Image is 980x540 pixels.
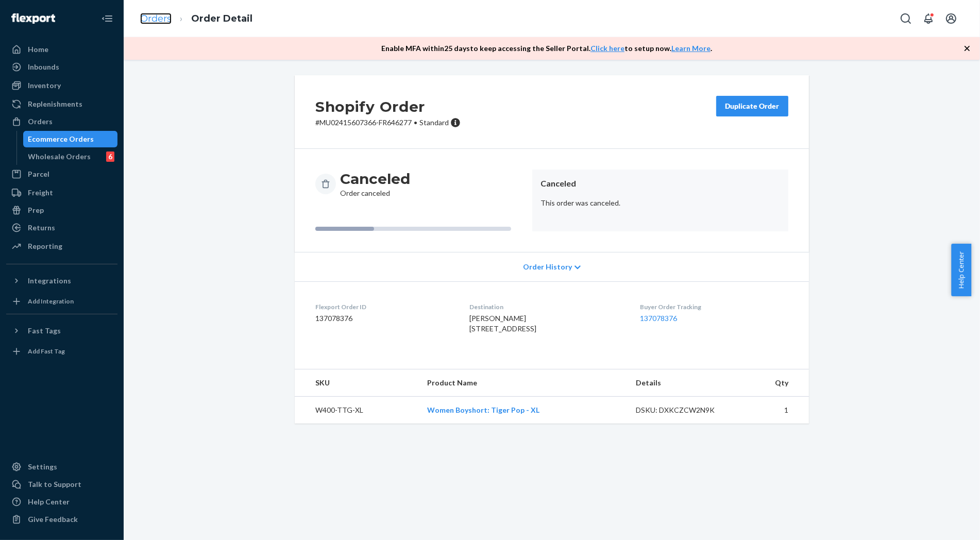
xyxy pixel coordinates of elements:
[28,479,81,490] div: Talk to Support
[28,462,57,472] div: Settings
[28,514,78,525] div: Give Feedback
[28,134,94,144] div: Ecommerce Orders
[6,77,117,94] a: Inventory
[636,405,733,415] div: DSKU: DXKCZCW2N9K
[640,314,677,323] a: 137078376
[28,169,49,179] div: Parcel
[918,8,939,29] button: Open notifications
[6,494,117,510] a: Help Center
[725,101,780,111] div: Duplicate Order
[6,459,117,475] a: Settings
[6,323,117,339] button: Fast Tags
[28,276,71,286] div: Integrations
[469,314,536,333] span: [PERSON_NAME] [STREET_ADDRESS]
[132,4,261,34] ol: breadcrumbs
[419,118,449,127] span: Standard
[628,369,741,397] th: Details
[28,497,70,507] div: Help Center
[6,113,117,130] a: Orders
[140,13,172,24] a: Orders
[540,178,780,190] header: Canceled
[381,43,712,54] p: Enable MFA within 25 days to keep accessing the Seller Portal. to setup now. .
[315,117,461,128] p: # MU02415607366-FR646277
[740,369,809,397] th: Qty
[414,118,417,127] span: •
[28,62,59,72] div: Inbounds
[419,369,628,397] th: Product Name
[469,302,623,311] dt: Destination
[6,343,117,360] a: Add Fast Tag
[523,262,572,272] span: Order History
[6,59,117,75] a: Inbounds
[340,170,410,188] h3: Canceled
[28,205,44,215] div: Prep
[28,241,62,251] div: Reporting
[640,302,788,311] dt: Buyer Order Tracking
[6,166,117,182] a: Parcel
[28,326,61,336] div: Fast Tags
[6,293,117,310] a: Add Integration
[6,184,117,201] a: Freight
[6,202,117,218] a: Prep
[315,96,461,117] h2: Shopify Order
[28,188,53,198] div: Freight
[28,151,91,162] div: Wholesale Orders
[951,244,971,296] button: Help Center
[28,116,53,127] div: Orders
[671,44,711,53] a: Learn More
[11,13,55,24] img: Flexport logo
[716,96,788,116] button: Duplicate Order
[315,313,453,324] dd: 137078376
[941,8,961,29] button: Open account menu
[23,148,118,165] a: Wholesale Orders6
[191,13,252,24] a: Order Detail
[28,297,74,306] div: Add Integration
[295,369,419,397] th: SKU
[895,8,916,29] button: Open Search Box
[28,347,65,356] div: Add Fast Tag
[6,273,117,289] button: Integrations
[6,476,117,493] a: Talk to Support
[6,220,117,236] a: Returns
[295,397,419,424] td: W400-TTG-XL
[6,238,117,255] a: Reporting
[315,302,453,311] dt: Flexport Order ID
[28,223,55,233] div: Returns
[740,397,809,424] td: 1
[427,406,539,414] a: Women Boyshort: Tiger Pop - XL
[97,8,117,29] button: Close Navigation
[6,41,117,58] a: Home
[28,80,61,91] div: Inventory
[28,44,48,55] div: Home
[540,198,780,208] p: This order was canceled.
[23,131,118,147] a: Ecommerce Orders
[106,151,114,162] div: 6
[28,99,82,109] div: Replenishments
[6,511,117,528] button: Give Feedback
[340,170,410,198] div: Order canceled
[590,44,624,53] a: Click here
[6,96,117,112] a: Replenishments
